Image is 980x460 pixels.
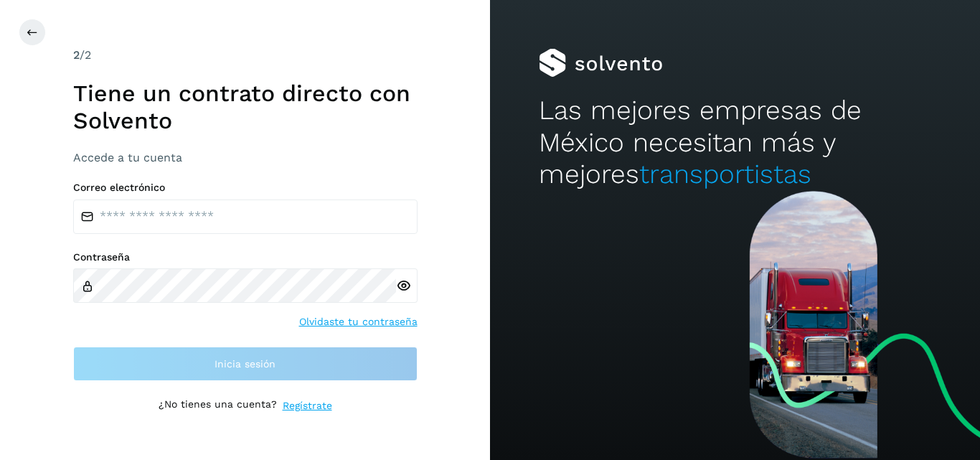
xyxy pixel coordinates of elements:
[639,159,811,189] span: transportistas
[73,347,418,381] button: Inicia sesión
[539,95,930,190] h2: Las mejores empresas de México necesitan más y mejores
[215,359,275,369] span: Inicia sesión
[73,251,418,263] label: Contraseña
[73,47,418,64] div: /2
[283,398,332,413] a: Regístrate
[73,151,418,164] h3: Accede a tu cuenta
[73,80,418,135] h1: Tiene un contrato directo con Solvento
[73,48,80,62] span: 2
[73,182,418,194] label: Correo electrónico
[299,314,418,329] a: Olvidaste tu contraseña
[159,398,277,413] p: ¿No tienes una cuenta?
